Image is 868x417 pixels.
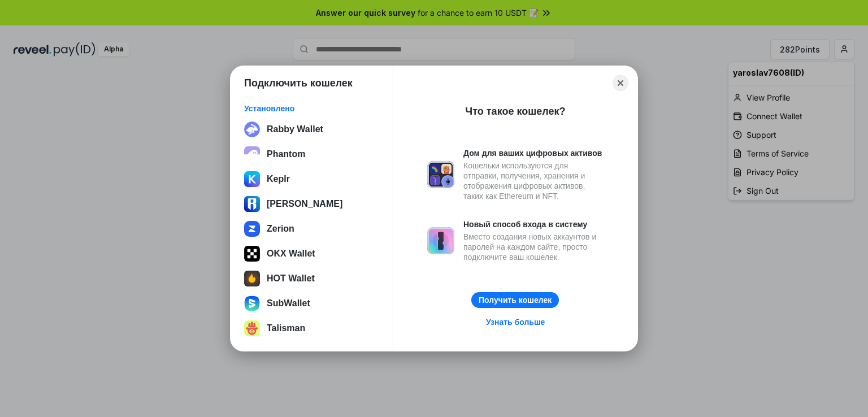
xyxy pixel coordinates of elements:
div: Вместо создания новых аккаунтов и паролей на каждом сайте, просто подключите ваш кошелек. [463,232,604,262]
img: svg+xml;base64,PHN2ZyB3aWR0aD0iMTYwIiBoZWlnaHQ9IjE2MCIgZmlsbD0ibm9uZSIgeG1sbnM9Imh0dHA6Ly93d3cudz... [244,296,260,311]
div: Что такое кошелек? [466,105,566,118]
img: svg+xml,%3Csvg%20xmlns%3D%22http%3A%2F%2Fwww.w3.org%2F2000%2Fsvg%22%20fill%3D%22none%22%20viewBox... [427,161,454,188]
img: svg+xml,%3Csvg%20xmlns%3D%22http%3A%2F%2Fwww.w3.org%2F2000%2Fsvg%22%20width%3D%22512%22%20height%... [244,221,260,237]
div: Дом для ваших цифровых активов [463,148,604,158]
div: Phantom [267,149,305,159]
div: Talisman [267,323,305,333]
div: Rabby Wallet [267,124,323,134]
img: svg+xml,%3Csvg%20xmlns%3D%22http%3A%2F%2Fwww.w3.org%2F2000%2Fsvg%22%20fill%3D%22none%22%20viewBox... [427,227,454,254]
div: Установлено [244,103,379,114]
button: Close [613,75,628,91]
div: HOT Wallet [267,273,315,284]
img: svg+xml;base64,PHN2ZyB3aWR0aD0iMzIiIGhlaWdodD0iMzIiIHZpZXdCb3g9IjAgMCAzMiAzMiIgZmlsbD0ibm9uZSIgeG... [244,121,260,137]
button: Получить кошелек [471,292,559,308]
img: 5VZ71FV6L7PA3gg3tXrdQ+DgLhC+75Wq3no69P3MC0NFQpx2lL04Ql9gHK1bRDjsSBIvScBnDTk1WrlGIZBorIDEYJj+rhdgn... [244,246,260,262]
div: SubWallet [267,298,310,309]
div: Новый способ входа в систему [463,219,604,229]
button: Zerion [241,218,383,240]
img: svg%3E%0A [244,196,260,212]
button: SubWallet [241,292,383,315]
button: HOT Wallet [241,267,383,290]
button: [PERSON_NAME] [241,193,383,215]
a: Узнать больше [479,315,552,329]
div: Keplr [267,174,290,184]
div: [PERSON_NAME] [267,199,342,209]
button: Phantom [241,143,383,166]
div: Zerion [267,224,294,234]
button: Rabby Wallet [241,118,383,141]
img: epq2vO3P5aLWl15yRS7Q49p1fHTx2Sgh99jU3kfXv7cnPATIVQHAx5oQs66JWv3SWEjHOsb3kKgmE5WNBxBId7C8gm8wEgOvz... [244,146,260,162]
div: Получить кошелек [479,295,552,305]
div: Кошельки используются для отправки, получения, хранения и отображения цифровых активов, таких как... [463,160,604,201]
img: svg+xml;base64,PHN2ZyB3aWR0aD0iMTI4IiBoZWlnaHQ9IjEyOCIgdmlld0JveD0iMCAwIDEyOCAxMjgiIHhtbG5zPSJodH... [244,320,260,336]
h1: Подключить кошелек [244,76,353,90]
div: OKX Wallet [267,249,315,259]
div: Узнать больше [486,317,545,327]
button: Keplr [241,168,383,190]
img: 8zcXD2M10WKU0JIAAAAASUVORK5CYII= [244,271,260,286]
img: ByMCUfJCc2WaAAAAAElFTkSuQmCC [244,171,260,187]
div: Рекомендуемые [244,349,379,359]
button: Talisman [241,317,383,340]
button: OKX Wallet [241,242,383,265]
